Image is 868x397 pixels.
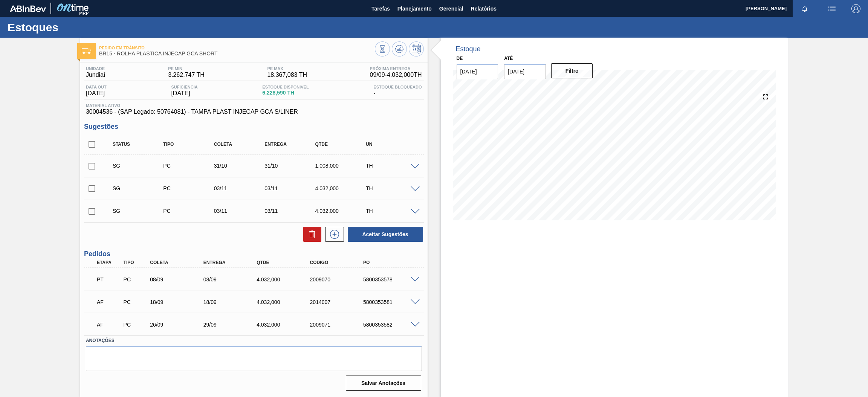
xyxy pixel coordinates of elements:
span: 3.262,747 TH [168,72,205,78]
div: 4.032,000 [255,276,315,282]
label: Até [504,56,513,61]
div: 03/11/2025 [263,185,320,191]
div: Pedido de Compra [122,299,150,305]
h3: Sugestões [84,123,424,131]
label: Anotações [86,335,422,346]
button: Programar Estoque [409,41,424,56]
div: 2009070 [308,276,369,282]
div: Pedido de Compra [161,185,219,191]
button: Notificações [793,3,817,14]
div: Tipo [161,142,219,147]
div: 03/11/2025 [212,208,269,214]
div: Entrega [202,260,262,265]
img: TNhmsLtSVTkK8tSr43FrP2fwEKptu5GPRR3wAAAABJRU5ErkJggg== [10,5,46,12]
h1: Estoques [8,23,141,32]
div: Pedido de Compra [122,276,150,282]
div: 4.032,000 [313,185,371,191]
div: 5800353578 [361,276,422,282]
div: 03/11/2025 [263,208,320,214]
div: Pedido em Trânsito [95,271,124,288]
span: Pedido em Trânsito [99,46,375,50]
div: 08/09/2025 [148,276,209,282]
div: TH [364,185,421,191]
div: 03/11/2025 [212,185,269,191]
span: PE MAX [267,66,307,71]
span: 18.367,083 TH [267,72,307,78]
span: Data out [86,85,107,89]
div: TH [364,208,421,214]
div: Aguardando Faturamento [95,294,124,310]
div: 08/09/2025 [202,276,262,282]
span: Tarefas [371,4,390,13]
p: PT [97,276,122,282]
div: Coleta [212,142,269,147]
div: 31/10/2025 [263,163,320,169]
div: Pedido de Compra [161,163,219,169]
div: PO [361,260,422,265]
div: Entrega [263,142,320,147]
span: Suficiência [171,85,197,89]
button: Atualizar Gráfico [392,41,407,56]
div: Aceitar Sugestões [344,226,424,243]
h3: Pedidos [84,250,424,258]
div: Código [308,260,369,265]
span: Estoque Disponível [262,85,309,89]
div: 29/09/2025 [202,322,262,328]
span: Estoque Bloqueado [373,85,422,89]
div: Status [111,142,168,147]
button: Filtro [551,63,593,78]
span: Jundiaí [86,72,105,78]
div: Sugestão Criada [111,185,168,191]
div: 31/10/2025 [212,163,269,169]
span: Unidade [86,66,105,71]
input: dd/mm/yyyy [504,64,546,79]
div: Etapa [95,260,124,265]
div: Nova sugestão [321,227,344,242]
img: userActions [827,4,836,13]
button: Visão Geral dos Estoques [375,41,390,56]
p: AF [97,299,122,305]
p: AF [97,322,122,328]
span: Próxima Entrega [370,66,422,71]
div: 18/09/2025 [148,299,209,305]
div: Pedido de Compra [161,208,219,214]
div: 2009071 [308,322,369,328]
div: 26/09/2025 [148,322,209,328]
img: Logout [851,4,860,13]
label: De [457,56,463,61]
button: Salvar Anotações [346,376,421,391]
div: 4.032,000 [255,299,315,305]
div: Tipo [122,260,150,265]
div: 5800353581 [361,299,422,305]
span: Gerencial [439,4,463,13]
div: TH [364,163,421,169]
div: 2014007 [308,299,369,305]
div: 5800353582 [361,322,422,328]
span: 30004536 - (SAP Legado: 50764081) - TAMPA PLAST INJECAP GCA S/LINER [86,108,422,115]
div: Aguardando Faturamento [95,316,124,333]
div: 4.032,000 [255,322,315,328]
div: Coleta [148,260,209,265]
div: Excluir Sugestões [300,227,321,242]
div: Estoque [456,45,481,53]
div: 4.032,000 [313,208,371,214]
button: Aceitar Sugestões [348,227,423,242]
span: Material ativo [86,103,422,108]
span: Planejamento [397,4,432,13]
span: BR15 - ROLHA PLÁSTICA INJECAP GCA SHORT [99,51,375,56]
div: 18/09/2025 [202,299,262,305]
div: Sugestão Criada [111,208,168,214]
span: [DATE] [86,90,107,97]
div: Sugestão Criada [111,163,168,169]
input: dd/mm/yyyy [457,64,498,79]
div: Pedido de Compra [122,322,150,328]
div: Qtde [313,142,371,147]
span: 09/09 - 4.032,000 TH [370,72,422,78]
span: PE MIN [168,66,205,71]
span: Relatórios [471,4,497,13]
div: 1.008,000 [313,163,371,169]
span: 6.228,590 TH [262,90,309,96]
img: Ícone [82,48,91,54]
span: [DATE] [171,90,197,97]
div: Qtde [255,260,315,265]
